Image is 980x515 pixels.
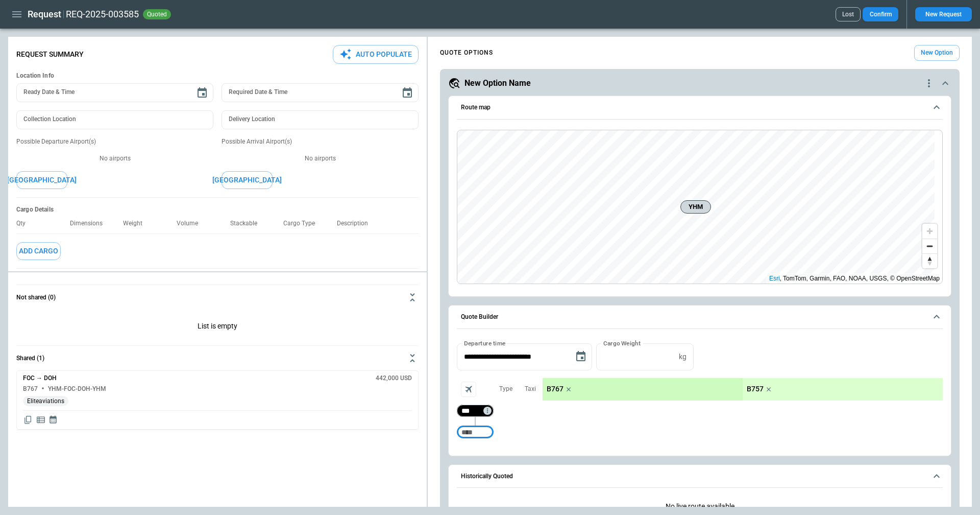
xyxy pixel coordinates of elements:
[457,96,943,120] button: Route map
[461,314,498,320] h6: Quote Builder
[333,45,419,64] button: Auto Populate
[192,83,212,103] button: Choose date
[914,45,960,61] button: New Option
[547,385,563,393] p: B767
[222,171,273,189] button: [GEOGRAPHIC_DATA]
[679,353,687,361] p: kg
[922,224,937,239] button: Zoom in
[48,415,58,425] span: Display quote schedule
[337,220,376,227] p: Description
[23,375,57,382] h6: FOC → DOH
[448,77,951,89] button: New Option Namequote-option-actions
[461,473,513,480] h6: Historically Quoted
[922,253,937,268] button: Reset bearing to north
[464,78,531,89] h5: New Option Name
[397,83,418,103] button: Choose date
[222,154,419,163] p: No airports
[16,285,419,310] button: Not shared (0)
[222,137,419,146] p: Possible Arrival Airport(s)
[123,220,151,227] p: Weight
[16,242,61,260] button: Add Cargo
[16,154,213,163] p: No airports
[16,355,44,362] h6: Shared (1)
[499,385,512,393] p: Type
[16,206,419,214] h6: Cargo Details
[283,220,323,227] p: Cargo Type
[457,465,943,488] button: Historically Quoted
[66,8,139,20] h2: REQ-2025-003585
[457,130,943,284] div: Route map
[70,220,111,227] p: Dimensions
[461,104,491,111] h6: Route map
[464,339,506,347] label: Departure time
[48,386,106,392] h6: YHM-FOC-DOH-YHM
[457,306,943,329] button: Quote Builder
[769,275,780,282] a: Esri
[23,386,38,392] h6: B767
[28,8,61,20] h1: Request
[836,7,861,21] button: Lost
[440,51,493,55] h4: QUOTE OPTIONS
[177,220,206,227] p: Volume
[16,346,419,370] button: Shared (1)
[525,385,536,393] p: Taxi
[747,385,764,393] p: B757
[230,220,265,227] p: Stackable
[16,72,419,80] h6: Location Info
[863,7,898,21] button: Confirm
[16,220,34,227] p: Qty
[922,239,937,253] button: Zoom out
[457,130,935,284] canvas: Map
[376,375,412,382] h6: 442,000 USD
[145,11,169,18] span: quoted
[23,415,33,425] span: Copy quote content
[769,273,940,284] div: , TomTom, Garmin, FAO, NOAA, USGS, © OpenStreetMap
[923,77,935,89] div: quote-option-actions
[915,7,972,21] button: New Request
[457,426,494,438] div: Too short
[457,405,494,417] div: Too short
[16,294,56,301] h6: Not shared (0)
[16,171,67,189] button: [GEOGRAPHIC_DATA]
[23,397,68,405] span: Eliteaviations
[16,370,419,430] div: Not shared (0)
[603,339,641,347] label: Cargo Weight
[685,202,706,212] span: YHM
[457,343,943,443] div: Quote Builder
[16,310,419,345] div: Not shared (0)
[461,382,476,397] span: Aircraft selection
[16,310,419,345] p: List is empty
[36,415,46,425] span: Display detailed quote content
[16,50,84,59] p: Request Summary
[543,378,943,401] div: scrollable content
[571,346,591,367] button: Choose date, selected date is Aug 26, 2025
[16,137,213,146] p: Possible Departure Airport(s)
